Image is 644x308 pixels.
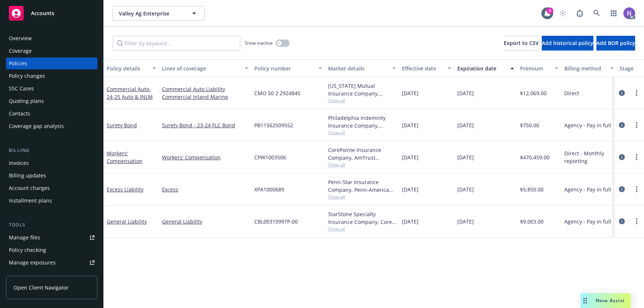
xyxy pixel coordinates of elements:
[9,182,50,194] div: Account charges
[328,146,396,162] div: CorePointe Insurance Company, AmTrust Financial Services, Risico Insurance Services, Inc.
[402,153,419,161] span: [DATE]
[564,149,614,165] span: Direct - Monthly reporting
[9,257,56,269] div: Manage exposures
[399,59,454,77] button: Effective date
[617,153,626,162] a: circleInformation
[9,269,57,281] div: Manage certificates
[325,59,399,77] button: Market details
[402,218,419,225] span: [DATE]
[457,89,474,97] span: [DATE]
[520,65,550,72] div: Premium
[107,86,153,100] a: Commercial Auto
[328,97,396,104] span: Show all
[9,45,32,57] div: Coverage
[402,186,419,193] span: [DATE]
[328,210,396,226] div: StarStone Specialty Insurance Company, Core Specialty, Amwins
[6,257,97,269] a: Manage exposures
[6,45,97,57] a: Coverage
[328,114,396,129] div: Philadelphia Indemnity Insurance Company, Philadelphia Insurance Companies, Surety1
[328,82,396,97] div: [US_STATE] Mutual Insurance Company, [US_STATE] Mutual Insurance
[596,297,625,304] span: Nova Assist
[245,40,273,46] span: Show inactive
[6,157,97,169] a: Invoices
[457,65,506,72] div: Expiration date
[504,36,539,51] button: Export to CSV
[617,217,626,226] a: circleInformation
[632,185,641,194] a: more
[504,39,539,46] span: Export to CSV
[107,65,148,72] div: Policy details
[6,70,97,82] a: Policy changes
[561,59,617,77] button: Billing method
[9,120,64,132] div: Coverage gap analysis
[6,58,97,69] a: Policies
[632,121,641,129] a: more
[107,218,147,225] a: General Liability
[159,59,251,77] button: Lines of coverage
[9,32,32,44] div: Overview
[517,59,561,77] button: Premium
[9,83,34,94] div: SSC Cases
[6,182,97,194] a: Account charges
[107,122,137,129] a: Surety Bond
[6,32,97,44] a: Overview
[520,153,550,161] span: $470,459.00
[520,89,547,97] span: $12,069.00
[620,65,643,72] div: Stage
[9,108,30,120] div: Contacts
[454,59,517,77] button: Expiration date
[251,59,325,77] button: Policy number
[520,218,544,225] span: $9,003.00
[564,121,611,129] span: Agency - Pay in full
[589,6,604,21] a: Search
[162,218,248,225] a: General Liability
[632,89,641,97] a: more
[104,59,159,77] button: Policy details
[606,6,621,21] a: Switch app
[9,58,27,69] div: Policies
[520,186,544,193] span: $5,850.00
[542,39,593,46] span: Add historical policy
[6,269,97,281] a: Manage certificates
[617,185,626,194] a: circleInformation
[632,153,641,162] a: more
[6,83,97,94] a: SSC Cases
[119,10,183,17] span: Valley Ag Enterprise
[402,121,419,129] span: [DATE]
[328,226,396,232] span: Show all
[457,153,474,161] span: [DATE]
[31,10,54,16] span: Accounts
[6,147,97,154] div: Billing
[596,39,635,46] span: Add BOR policy
[564,89,579,97] span: Direct
[547,7,553,14] div: 3
[596,36,635,51] button: Add BOR policy
[555,6,570,21] a: Start snowing
[254,89,300,97] span: CMO 50 2 2924845
[9,157,29,169] div: Invoices
[328,194,396,200] span: Show all
[6,108,97,120] a: Contacts
[113,6,205,21] button: Valley Ag Enterprise
[402,65,443,72] div: Effective date
[6,195,97,207] a: Installment plans
[9,170,46,181] div: Billing updates
[623,7,635,19] img: photo
[162,65,240,72] div: Lines of coverage
[6,120,97,132] a: Coverage gap analysis
[6,232,97,243] a: Manage files
[457,186,474,193] span: [DATE]
[9,70,45,82] div: Policy changes
[14,284,69,291] span: Open Client Navigator
[632,217,641,226] a: more
[328,178,396,194] div: Penn-Star Insurance Company, Penn-America Group, Amwins
[6,3,97,24] a: Accounts
[402,89,419,97] span: [DATE]
[113,36,240,51] input: Filter by keyword...
[457,218,474,225] span: [DATE]
[6,95,97,107] a: Quoting plans
[617,121,626,129] a: circleInformation
[328,65,388,72] div: Market details
[162,186,248,193] a: Excess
